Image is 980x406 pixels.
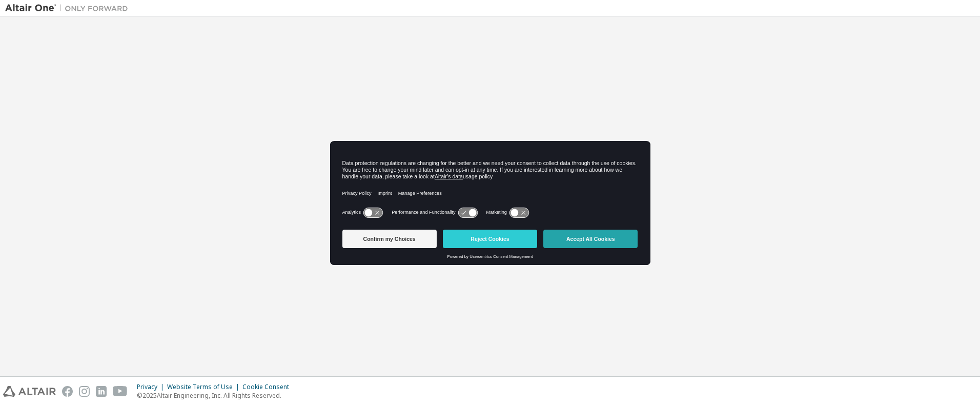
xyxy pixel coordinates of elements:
[96,386,107,397] img: linkedin.svg
[137,391,295,400] p: © 2025 Altair Engineering, Inc. All Rights Reserved.
[242,383,295,391] div: Cookie Consent
[62,386,73,397] img: facebook.svg
[113,386,128,397] img: youtube.svg
[167,383,242,391] div: Website Terms of Use
[137,383,167,391] div: Privacy
[3,386,56,397] img: altair_logo.svg
[79,386,90,397] img: instagram.svg
[5,3,133,13] img: Altair One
